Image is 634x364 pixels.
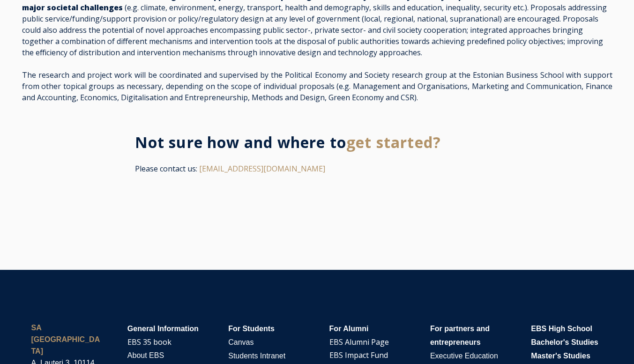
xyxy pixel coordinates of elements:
[228,325,275,333] span: For Students
[346,132,441,152] span: get started?
[135,163,500,174] p: Please contact us:
[531,352,590,360] span: Master's Studies
[531,325,592,333] span: EBS High School
[228,352,285,360] span: Students Intranet
[199,163,325,174] a: [EMAIL_ADDRESS][DOMAIN_NAME]
[531,337,598,347] a: Bachelor's Studies
[531,338,598,346] span: Bachelor's Studies
[135,133,500,152] h3: Not sure how and where to
[127,325,199,333] span: General Information
[228,337,254,347] a: Canvas
[22,69,612,103] p: The research and project work will be coordinated and supervised by the Political Economy and Soc...
[127,351,164,359] span: About EBS
[228,350,285,361] a: Students Intranet
[531,323,592,334] a: EBS High School
[430,350,498,361] a: Executive Education
[430,325,490,346] span: For partners and entrepreneurs
[127,337,172,347] a: EBS 35 book
[329,325,369,333] span: For Alumni
[127,350,164,360] a: About EBS
[329,337,389,347] a: EBS Alumni Page
[430,352,498,360] span: Executive Education
[228,338,254,346] span: Canvas
[31,324,100,355] strong: SA [GEOGRAPHIC_DATA]
[531,350,590,361] a: Master's Studies
[329,350,388,360] a: EBS Impact Fund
